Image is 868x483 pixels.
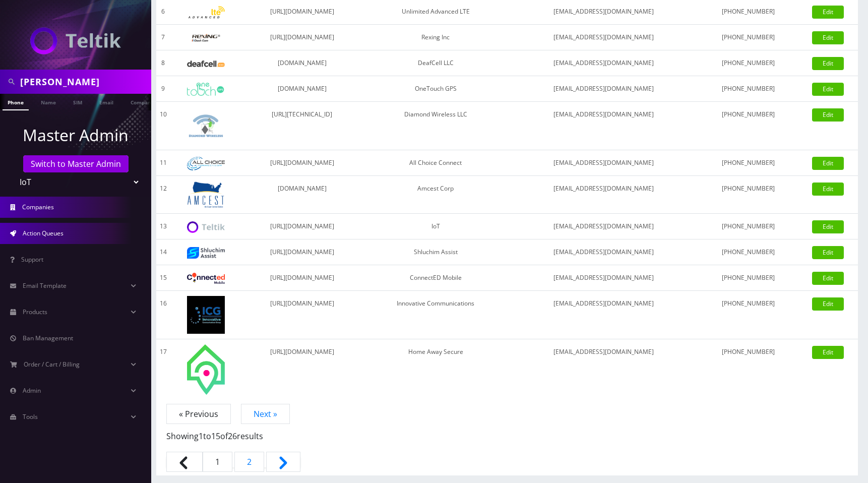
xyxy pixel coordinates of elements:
span: « Previous [166,404,231,424]
span: Tools [23,412,38,421]
a: Edit [812,220,844,233]
a: Company [126,94,159,109]
span: Order / Cart / Billing [24,360,80,369]
td: ConnectED Mobile [362,265,509,291]
img: IoT [187,221,225,233]
td: [DOMAIN_NAME] [241,76,362,102]
td: 7 [156,25,170,50]
a: Edit [812,83,844,96]
a: Name [36,94,61,109]
td: [PHONE_NUMBER] [698,25,798,50]
td: [EMAIL_ADDRESS][DOMAIN_NAME] [509,50,698,76]
a: SIM [68,94,87,109]
span: Action Queues [23,229,64,237]
img: Unlimited Advanced LTE [187,6,225,19]
td: 11 [156,150,170,176]
nav: Page navigation example [156,408,858,475]
a: Go to page 2 [234,452,264,472]
td: [URL][DOMAIN_NAME] [241,239,362,265]
a: Edit [812,108,844,122]
td: [EMAIL_ADDRESS][DOMAIN_NAME] [509,76,698,102]
span: 15 [211,431,220,442]
a: Edit [812,183,844,196]
img: DeafCell LLC [187,61,225,67]
span: Support [21,255,43,264]
input: Search in Company [20,72,149,91]
td: 9 [156,76,170,102]
td: [EMAIL_ADDRESS][DOMAIN_NAME] [509,239,698,265]
td: [PHONE_NUMBER] [698,291,798,339]
td: [PHONE_NUMBER] [698,214,798,239]
img: Home Away Secure [187,344,225,395]
td: [URL][DOMAIN_NAME] [241,291,362,339]
td: OneTouch GPS [362,76,509,102]
td: 14 [156,239,170,265]
img: ConnectED Mobile [187,273,225,284]
td: [URL][TECHNICAL_ID] [241,102,362,150]
img: IoT [30,27,121,54]
img: Diamond Wireless LLC [187,107,225,145]
td: Amcest Corp [362,176,509,214]
td: [PHONE_NUMBER] [698,50,798,76]
td: [PHONE_NUMBER] [698,76,798,102]
span: &laquo; Previous [166,452,203,472]
span: Admin [23,386,41,395]
td: Home Away Secure [362,339,509,400]
a: Edit [812,157,844,170]
td: [PHONE_NUMBER] [698,239,798,265]
td: [PHONE_NUMBER] [698,265,798,291]
img: Innovative Communications [187,296,225,334]
a: Switch to Master Admin [23,155,129,172]
td: [URL][DOMAIN_NAME] [241,214,362,239]
a: Next &raquo; [266,452,300,472]
a: Edit [812,57,844,70]
td: [EMAIL_ADDRESS][DOMAIN_NAME] [509,150,698,176]
a: Edit [812,246,844,259]
td: [EMAIL_ADDRESS][DOMAIN_NAME] [509,265,698,291]
a: Edit [812,346,844,359]
a: Edit [812,31,844,44]
td: 15 [156,265,170,291]
span: Products [23,308,47,316]
a: Edit [812,272,844,285]
td: Innovative Communications [362,291,509,339]
nav: Pagination Navigation [166,408,848,475]
td: [PHONE_NUMBER] [698,102,798,150]
a: Phone [3,94,29,110]
td: 8 [156,50,170,76]
span: Ban Management [23,334,73,342]
td: Diamond Wireless LLC [362,102,509,150]
td: [URL][DOMAIN_NAME] [241,25,362,50]
td: All Choice Connect [362,150,509,176]
span: 1 [203,452,232,472]
td: Rexing Inc [362,25,509,50]
td: [PHONE_NUMBER] [698,150,798,176]
td: [DOMAIN_NAME] [241,176,362,214]
span: 26 [228,431,237,442]
td: [EMAIL_ADDRESS][DOMAIN_NAME] [509,176,698,214]
img: All Choice Connect [187,157,225,170]
td: [URL][DOMAIN_NAME] [241,265,362,291]
td: [EMAIL_ADDRESS][DOMAIN_NAME] [509,25,698,50]
span: Email Template [23,281,67,290]
a: Next » [241,404,290,424]
td: DeafCell LLC [362,50,509,76]
p: Showing to of results [166,420,848,442]
td: [URL][DOMAIN_NAME] [241,150,362,176]
td: Shluchim Assist [362,239,509,265]
a: Email [94,94,118,109]
img: OneTouch GPS [187,83,225,96]
td: 13 [156,214,170,239]
td: [PHONE_NUMBER] [698,339,798,400]
span: Companies [22,203,54,211]
td: 10 [156,102,170,150]
td: [EMAIL_ADDRESS][DOMAIN_NAME] [509,339,698,400]
a: Edit [812,297,844,311]
td: [EMAIL_ADDRESS][DOMAIN_NAME] [509,291,698,339]
img: Shluchim Assist [187,247,225,259]
a: Edit [812,6,844,19]
img: Amcest Corp [187,181,225,208]
td: [EMAIL_ADDRESS][DOMAIN_NAME] [509,214,698,239]
td: [URL][DOMAIN_NAME] [241,339,362,400]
